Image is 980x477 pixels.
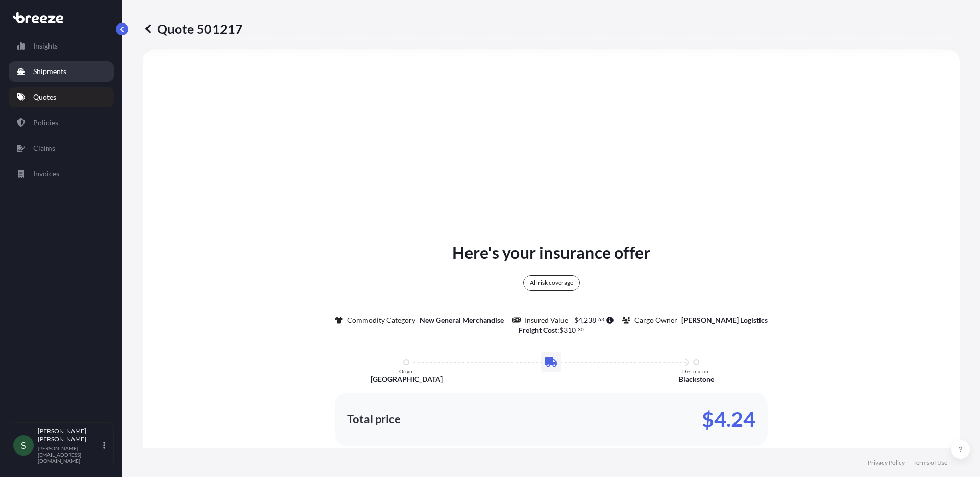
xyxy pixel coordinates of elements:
[634,315,677,325] p: Cargo Owner
[371,374,443,385] p: [GEOGRAPHIC_DATA]
[679,374,714,385] p: Blackstone
[420,315,504,325] p: New General Merchandise
[33,117,58,128] p: Policies
[574,317,578,324] span: $
[868,459,905,467] a: Privacy Policy
[578,317,582,324] span: 4
[584,317,596,324] span: 238
[38,445,101,464] p: [PERSON_NAME][EMAIL_ADDRESS][DOMAIN_NAME]
[523,275,580,291] div: All risk coverage
[9,138,114,158] a: Claims
[576,328,577,331] span: .
[682,368,710,374] p: Destination
[519,326,557,335] b: Freight Cost
[38,427,101,443] p: [PERSON_NAME] [PERSON_NAME]
[519,325,584,336] p: :
[913,459,947,467] a: Terms of Use
[21,440,26,450] span: S
[681,315,768,325] p: [PERSON_NAME] Logistics
[399,368,414,374] p: Origin
[33,169,59,179] p: Invoices
[9,87,114,107] a: Quotes
[9,112,114,133] a: Policies
[33,41,58,51] p: Insights
[578,328,584,331] span: 30
[347,315,415,325] p: Commodity Category
[33,143,55,153] p: Claims
[598,318,604,321] span: 63
[702,411,755,427] p: $4.24
[9,163,114,184] a: Invoices
[582,317,584,324] span: ,
[33,92,56,102] p: Quotes
[33,66,66,77] p: Shipments
[9,36,114,56] a: Insights
[525,315,568,325] p: Insured Value
[563,327,576,334] span: 310
[143,20,243,37] p: Quote 501217
[347,414,401,424] p: Total price
[9,61,114,82] a: Shipments
[452,241,650,265] p: Here's your insurance offer
[559,327,563,334] span: $
[597,318,598,321] span: .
